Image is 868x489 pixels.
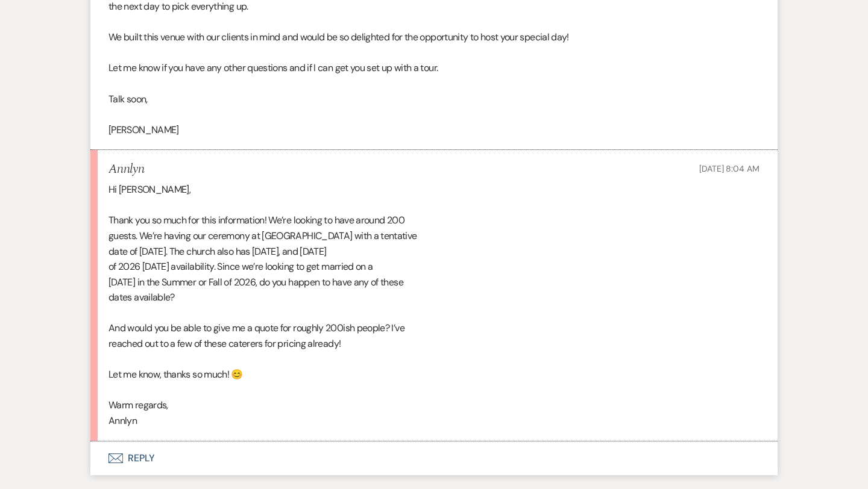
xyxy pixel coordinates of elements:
[90,441,778,475] button: Reply
[108,92,759,107] p: Talk soon,
[108,162,144,177] h5: Annlyn
[108,122,759,138] p: [PERSON_NAME]
[108,30,759,45] p: We built this venue with our clients in mind and would be so delighted for the opportunity to hos...
[108,182,759,429] div: Hi [PERSON_NAME], Thank you so much for this information! We’re looking to have around 200 guests...
[108,60,759,76] p: Let me know if you have any other questions and if I can get you set up with a tour.
[699,163,759,174] span: [DATE] 8:04 AM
